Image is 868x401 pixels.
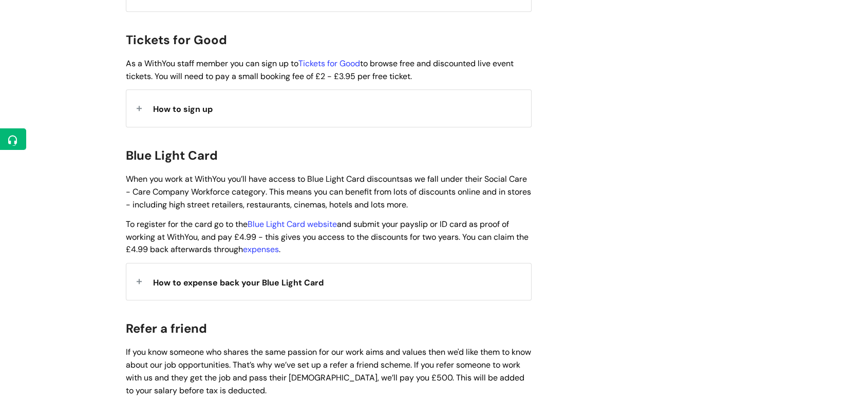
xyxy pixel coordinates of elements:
[126,219,529,255] span: To register for the card go to the and submit your payslip or ID card as proof of working at With...
[298,58,360,69] a: Tickets for Good
[153,104,213,114] span: How to sign up
[126,174,531,210] span: When you work at WithYou you’ll have access to Blue Light Card discounts . This means you can ben...
[126,320,207,336] span: Refer a friend
[126,32,227,48] span: Tickets for Good
[126,174,527,197] span: as we fall under their Social Care - Care Company Workforce category
[248,219,337,230] a: Blue Light Card website
[126,147,218,163] span: Blue Light Card
[126,58,514,82] span: As a WithYou staff member you can sign up to to browse free and discounted live event tickets. Yo...
[243,244,279,255] a: expenses
[153,277,324,288] span: How to expense back your Blue Light Card
[126,347,531,395] span: If you know someone who shares the same passion for our work aims and values then we'd like them ...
